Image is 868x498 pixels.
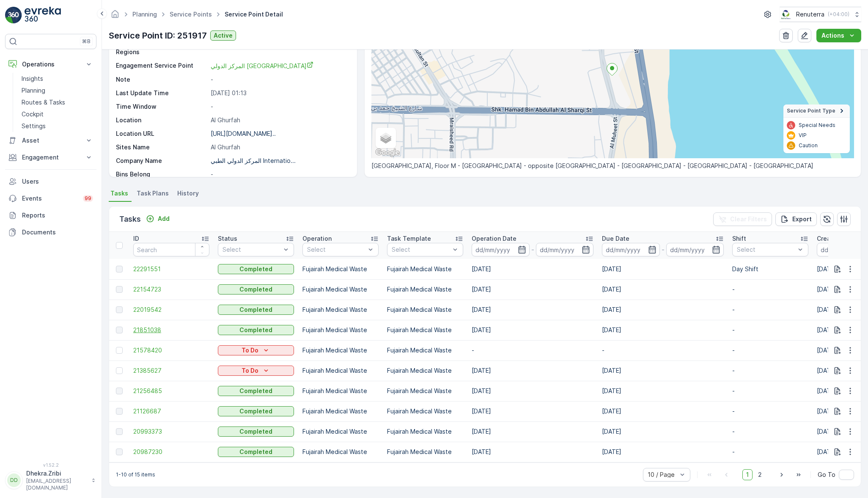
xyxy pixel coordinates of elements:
[662,245,665,255] p: -
[387,265,463,273] p: Fujairah Medical Waste
[170,11,212,18] a: Service Points
[218,305,294,315] button: Completed
[732,407,808,415] p: -
[598,381,728,401] td: [DATE]
[732,427,808,436] p: -
[22,60,80,69] p: Operations
[116,61,207,70] p: Engagement Service Point
[116,347,123,354] div: Toggle Row Selected
[218,264,294,274] button: Completed
[598,259,728,279] td: [DATE]
[116,89,207,97] p: Last Update Time
[371,162,854,170] p: [GEOGRAPHIC_DATA], Floor M - [GEOGRAPHIC_DATA] - opposite [GEOGRAPHIC_DATA] - [GEOGRAPHIC_DATA] -...
[119,213,141,225] p: Tasks
[374,147,401,158] img: Google
[5,190,96,207] a: Events99
[387,448,463,456] p: Fujairah Medical Waste
[467,401,598,421] td: [DATE]
[780,7,861,22] button: Renuterra(+04:00)
[387,407,463,415] p: Fujairah Medical Waste
[732,326,808,334] p: -
[387,326,463,334] p: Fujairah Medical Waste
[732,234,746,243] p: Shift
[239,305,272,314] p: Completed
[602,243,660,256] input: dd/mm/yyyy
[467,381,598,401] td: [DATE]
[211,170,348,179] p: -
[242,346,258,355] p: To Do
[133,366,209,375] a: 21385627
[536,243,594,256] input: dd/mm/yyyy
[132,11,157,18] a: Planning
[737,245,795,254] p: Select
[116,286,123,293] div: Toggle Row Selected
[602,234,629,243] p: Due Date
[22,74,43,83] p: Insights
[133,305,209,314] a: 22019542
[467,442,598,462] td: [DATE]
[598,300,728,320] td: [DATE]
[211,143,348,151] p: Al Ghurfah
[783,105,850,118] summary: Service Point Type
[598,320,728,340] td: [DATE]
[5,132,96,149] button: Asset
[133,346,209,355] a: 21578420
[387,427,463,436] p: Fujairah Medical Waste
[828,11,849,18] p: ( +04:00 )
[818,470,835,479] span: Go To
[787,107,835,114] span: Service Point Type
[598,421,728,442] td: [DATE]
[211,61,348,70] a: المركز الدولي الطبي International medical center
[239,326,272,334] p: Completed
[218,447,294,457] button: Completed
[133,243,209,256] input: Search
[302,407,379,415] p: Fujairah Medical Waste
[116,428,123,435] div: Toggle Row Selected
[223,10,285,19] span: Service Point Detail
[732,448,808,456] p: -
[116,306,123,313] div: Toggle Row Selected
[116,266,123,272] div: Toggle Row Selected
[302,427,379,436] p: Fujairah Medical Waste
[218,325,294,335] button: Completed
[177,189,199,198] span: History
[307,245,365,254] p: Select
[133,427,209,436] span: 20993373
[5,224,96,241] a: Documents
[22,228,93,237] p: Documents
[116,448,123,455] div: Toggle Row Selected
[18,108,96,120] a: Cockpit
[5,7,22,24] img: logo
[116,75,207,84] p: Note
[467,320,598,340] td: [DATE]
[218,386,294,396] button: Completed
[467,360,598,381] td: [DATE]
[82,38,91,45] p: ⌘B
[302,265,379,273] p: Fujairah Medical Waste
[302,346,379,355] p: Fujairah Medical Waste
[467,421,598,442] td: [DATE]
[22,211,93,220] p: Reports
[239,427,272,436] p: Completed
[211,157,296,164] p: المركز الدولي الطبي Internatio...
[713,212,772,226] button: Clear Filters
[110,13,120,20] a: Homepage
[211,102,348,111] p: -
[239,387,272,395] p: Completed
[211,116,348,124] p: Al Ghurfah
[22,177,93,186] p: Users
[821,31,844,40] p: Actions
[116,388,123,394] div: Toggle Row Selected
[732,346,808,355] p: -
[143,214,173,224] button: Add
[799,122,835,129] p: Special Needs
[387,234,431,243] p: Task Template
[302,448,379,456] p: Fujairah Medical Waste
[211,62,313,69] span: المركز الدولي [GEOGRAPHIC_DATA]
[387,305,463,314] p: Fujairah Medical Waste
[26,469,87,478] p: Dhekra.Zribi
[18,73,96,85] a: Insights
[116,48,207,56] p: Regions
